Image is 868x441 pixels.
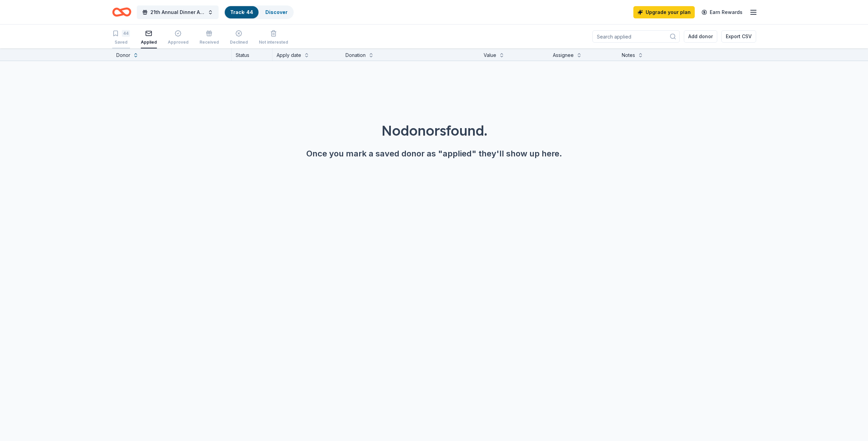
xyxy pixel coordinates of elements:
[200,27,219,48] button: Received
[232,48,273,61] div: Status
[230,40,248,45] div: Declined
[484,51,496,59] div: Value
[265,9,288,15] a: Discover
[141,27,157,48] button: Applied
[230,27,248,48] button: Declined
[122,30,130,37] div: 44
[150,8,205,16] span: 21th Annual Dinner Auction
[592,30,680,43] input: Search applied
[230,9,253,15] a: Track· 44
[116,51,130,59] div: Donor
[345,51,366,59] div: Donation
[224,5,294,19] button: Track· 44Discover
[16,121,852,140] div: No donors found.
[141,40,157,45] div: Applied
[277,51,301,59] div: Apply date
[200,40,219,45] div: Received
[633,6,695,18] a: Upgrade your plan
[112,40,130,45] div: Saved
[622,51,635,59] div: Notes
[697,6,747,18] a: Earn Rewards
[168,27,189,48] button: Approved
[553,51,574,59] div: Assignee
[16,148,852,159] div: Once you mark a saved donor as "applied" they'll show up here.
[112,4,131,20] a: Home
[259,40,288,45] div: Not interested
[168,40,189,45] div: Approved
[112,27,130,48] button: 44Saved
[137,5,219,19] button: 21th Annual Dinner Auction
[684,30,717,43] button: Add donor
[721,30,756,43] button: Export CSV
[259,27,288,48] button: Not interested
